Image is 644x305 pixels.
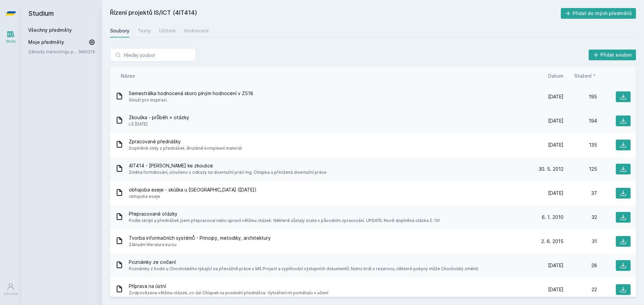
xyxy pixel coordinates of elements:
[563,286,597,293] div: 22
[138,27,151,34] div: Testy
[1,27,20,47] a: Study
[129,259,479,265] span: Poznámky ze cvičení
[28,39,64,46] span: Moje předměty
[6,39,16,44] div: Study
[129,265,479,272] span: Poznámky z hodin u Chocholatého týkající se převážně práce s MS Project a vyplňování výstupních d...
[548,142,563,148] span: [DATE]
[78,49,95,54] a: 3MG216
[548,118,563,124] span: [DATE]
[110,8,561,19] h2: Řízení projektů IS/ICT (4IT414)
[110,24,129,37] a: Soubory
[28,27,72,33] a: Všechny předměty
[541,238,563,245] span: 2. 6. 2015
[589,50,636,60] button: Přidat soubor
[574,72,592,79] span: Stažení
[129,145,242,152] span: Doplněné slidy z přednášek. Brutálně komplexní materiál
[159,27,176,34] div: Učitelé
[548,93,563,100] span: [DATE]
[563,118,597,124] div: 194
[548,190,563,197] span: [DATE]
[129,90,253,97] span: Semestrálka hodnocená skoro plným hodnocení v ZS18
[129,97,253,103] span: Slouží pro inspiraci.
[129,121,189,128] span: LS [DATE]
[129,114,189,121] span: Zkouška - průběh + otázky
[129,211,440,217] span: Přepracované otázky
[563,214,597,221] div: 32
[129,283,329,290] span: Příprava na ústní
[548,262,563,269] span: [DATE]
[563,142,597,148] div: 135
[129,138,242,145] span: Zpracované přednášky
[129,169,326,176] span: Změna formátování, sloučeno s odkazy na disertační práci Ing. Chlapka a přiložená disertační práce
[4,291,18,296] div: Uživatel
[563,238,597,245] div: 31
[548,72,563,79] button: Datum
[129,241,271,248] span: Základní literatura kurzu
[138,24,151,37] a: Testy
[184,27,209,34] div: Hodnocení
[129,290,329,296] span: Zodpovězena většina otázek, co dal Chlapek na poslední přednášce. Vytváření mi pomáhalo v učení.
[129,217,440,224] span: Podle skript a přednášek jsem přepracoval nebo upravil většinu otázek. Některé zůstaly zcela v pů...
[563,166,597,172] div: 125
[129,193,257,200] span: obhajoba eseje
[542,214,563,221] span: 6. 1. 2010
[563,262,597,269] div: 28
[574,72,597,79] button: Stažení
[1,279,20,300] a: Uživatel
[129,235,271,241] span: Tvorba informačních systémů - Principy, metodiky, architektury
[110,27,129,34] div: Soubory
[28,48,78,55] a: Základy marketingu pro informatiky a statistiky
[121,72,135,79] button: Název
[563,93,597,100] div: 195
[539,166,563,172] span: 30. 5. 2012
[129,162,326,169] span: 4IT414 - [PERSON_NAME] ke zkoušce
[561,8,636,19] button: Přidat do mých předmětů
[110,48,196,62] input: Hledej soubor
[184,24,209,37] a: Hodnocení
[129,186,257,193] span: obhajoba eseje - skúška u [GEOGRAPHIC_DATA] ([DATE])
[548,286,563,293] span: [DATE]
[159,24,176,37] a: Učitelé
[563,190,597,197] div: 37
